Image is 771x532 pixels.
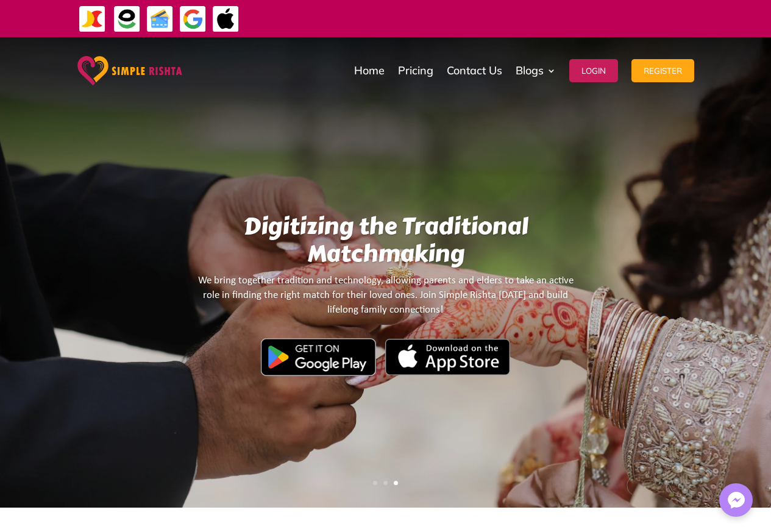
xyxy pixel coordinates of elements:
[194,213,577,274] h1: Digitizing the Traditional Matchmaking
[113,5,141,33] img: EasyPaisa-icon
[569,59,618,82] button: Login
[447,40,502,101] a: Contact Us
[373,481,377,485] a: 1
[261,338,376,376] img: Google Play
[79,5,106,33] img: JazzCash-icon
[383,481,388,485] a: 2
[631,40,694,101] a: Register
[354,40,385,101] a: Home
[212,5,240,33] img: ApplePay-icon
[394,481,398,485] a: 3
[724,488,748,512] img: Messenger
[179,5,207,33] img: GooglePay-icon
[146,5,174,33] img: Credit Cards
[398,40,433,101] a: Pricing
[569,40,618,101] a: Login
[194,274,577,381] : We bring together tradition and technology, allowing parents and elders to take an active role in...
[516,40,556,101] a: Blogs
[631,59,694,82] button: Register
